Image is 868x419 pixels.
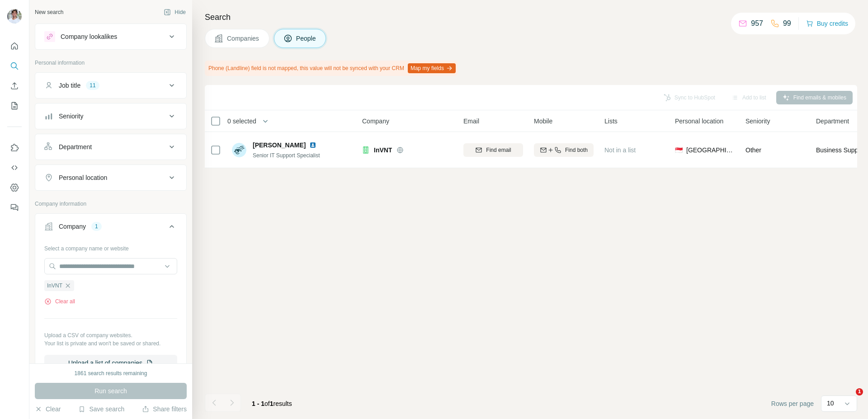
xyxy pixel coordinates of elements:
[35,105,186,127] button: Seniority
[7,199,22,216] button: Feedback
[7,179,22,196] button: Dashboard
[806,17,848,30] button: Buy credits
[856,388,863,395] span: 1
[253,152,320,159] span: Senior IT Support Specialist
[534,143,594,157] button: Find both
[270,400,274,407] span: 1
[35,59,187,67] p: Personal information
[59,222,86,231] div: Company
[374,146,392,155] span: InVNT
[157,5,192,19] button: Hide
[604,117,618,126] span: Lists
[59,142,92,151] div: Department
[264,400,270,407] span: of
[675,117,723,126] span: Personal location
[44,355,177,371] button: Upload a list of companies
[227,117,256,126] span: 0 selected
[745,117,770,126] span: Seniority
[486,146,511,154] span: Find email
[35,167,186,188] button: Personal location
[771,399,814,408] span: Rows per page
[675,146,683,155] span: 🇸🇬
[783,18,791,29] p: 99
[75,369,147,377] div: 1861 search results remaining
[565,146,588,154] span: Find both
[816,117,849,126] span: Department
[86,81,99,89] div: 11
[7,160,22,176] button: Use Surfe API
[362,117,389,126] span: Company
[686,146,735,155] span: [GEOGRAPHIC_DATA]
[59,173,107,182] div: Personal location
[7,38,22,54] button: Quick start
[44,297,75,306] button: Clear all
[253,141,306,150] span: [PERSON_NAME]
[47,282,62,290] span: InVNT
[362,146,369,154] img: Logo of InVNT
[296,34,317,43] span: People
[35,26,186,47] button: Company lookalikes
[837,388,859,410] iframe: Intercom live chat
[205,11,857,24] h4: Search
[232,143,246,157] img: Avatar
[59,112,83,121] div: Seniority
[227,34,260,43] span: Companies
[745,146,761,154] span: Other
[44,331,177,339] p: Upload a CSV of company websites.
[35,8,63,16] div: New search
[35,405,61,414] button: Clear
[309,141,316,149] img: LinkedIn logo
[35,136,186,158] button: Department
[35,200,187,208] p: Company information
[7,140,22,156] button: Use Surfe on LinkedIn
[205,61,458,76] div: Phone (Landline) field is not mapped, this value will not be synced with your CRM
[827,399,834,408] p: 10
[751,18,763,29] p: 957
[44,339,177,348] p: Your list is private and won't be saved or shared.
[463,143,523,157] button: Find email
[408,63,456,73] button: Map my fields
[463,117,479,126] span: Email
[252,400,292,407] span: results
[604,146,636,154] span: Not in a list
[816,146,866,155] span: Business Support
[142,405,187,414] button: Share filters
[44,241,177,253] div: Select a company name or website
[534,117,552,126] span: Mobile
[7,58,22,74] button: Search
[35,75,186,96] button: Job title11
[7,98,22,114] button: My lists
[35,216,186,241] button: Company1
[252,400,264,407] span: 1 - 1
[78,405,124,414] button: Save search
[7,9,22,24] img: Avatar
[91,222,102,231] div: 1
[61,32,117,41] div: Company lookalikes
[59,81,80,90] div: Job title
[7,78,22,94] button: Enrich CSV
